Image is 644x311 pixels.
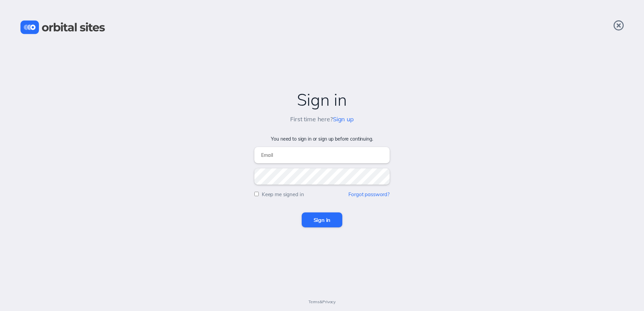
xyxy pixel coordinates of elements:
img: Orbital Sites Logo [20,20,105,34]
a: Sign up [333,115,354,123]
a: Terms [308,299,320,304]
a: Forgot password? [348,191,390,198]
h5: First time here? [290,116,354,123]
input: Sign in [302,212,343,227]
input: Email [254,147,390,163]
label: Keep me signed in [262,191,304,198]
h2: Sign in [7,90,637,109]
form: You need to sign in or sign up before continuing. [7,136,637,227]
a: Privacy [322,299,336,304]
